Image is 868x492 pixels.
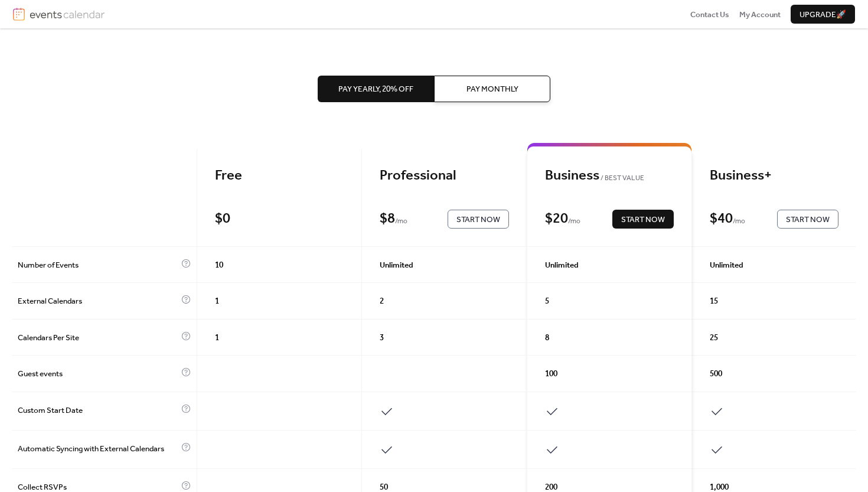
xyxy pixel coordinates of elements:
[791,5,855,24] button: Upgrade🚀
[380,295,384,307] span: 2
[215,332,219,344] span: 1
[215,210,230,228] div: $ 0
[739,9,781,21] span: My Account
[13,8,25,21] img: logo
[710,368,722,380] span: 500
[215,259,223,271] span: 10
[710,259,743,271] span: Unlimited
[215,167,344,185] div: Free
[710,295,718,307] span: 15
[395,216,407,227] span: / mo
[690,8,729,20] a: Contact Us
[800,9,846,21] span: Upgrade 🚀
[215,295,219,307] span: 1
[621,214,665,226] span: Start Now
[18,259,178,271] span: Number of Events
[30,8,105,21] img: logotype
[18,332,178,344] span: Calendars Per Site
[434,76,550,102] button: Pay Monthly
[380,332,384,344] span: 3
[599,172,645,184] span: BEST VALUE
[612,210,674,229] button: Start Now
[545,210,568,228] div: $ 20
[338,83,413,95] span: Pay Yearly, 20% off
[380,259,413,271] span: Unlimited
[18,295,178,307] span: External Calendars
[318,76,434,102] button: Pay Yearly, 20% off
[466,83,518,95] span: Pay Monthly
[690,9,729,21] span: Contact Us
[380,210,395,228] div: $ 8
[545,332,549,344] span: 8
[710,167,838,185] div: Business+
[545,368,557,380] span: 100
[380,167,508,185] div: Professional
[733,216,745,227] span: / mo
[739,8,781,20] a: My Account
[710,332,718,344] span: 25
[448,210,509,229] button: Start Now
[545,259,579,271] span: Unlimited
[710,210,733,228] div: $ 40
[786,214,830,226] span: Start Now
[545,295,549,307] span: 5
[568,216,580,227] span: / mo
[18,405,178,419] span: Custom Start Date
[777,210,838,229] button: Start Now
[18,368,178,380] span: Guest events
[18,443,178,457] span: Automatic Syncing with External Calendars
[545,167,674,185] div: Business
[456,214,500,226] span: Start Now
